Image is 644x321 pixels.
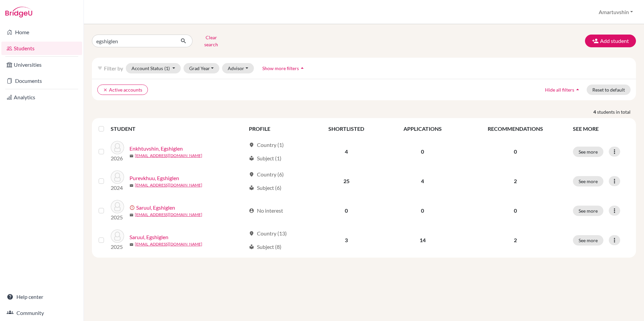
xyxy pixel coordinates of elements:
[299,65,306,71] i: arrow_drop_up
[111,184,124,192] p: 2024
[111,213,124,221] p: 2025
[103,88,108,92] i: clear
[309,137,383,166] td: 4
[573,235,603,246] button: See more
[309,225,383,255] td: 3
[249,184,281,192] div: Subject (6)
[136,204,175,212] a: Saruul, Egshiglen
[1,25,82,39] a: Home
[596,6,636,18] button: Amartuvshin
[309,196,383,225] td: 0
[129,183,133,188] span: mail
[249,231,254,236] span: location_on
[383,196,462,225] td: 0
[573,176,603,186] button: See more
[1,42,82,55] a: Students
[111,154,124,162] p: 2026
[593,108,597,115] strong: 4
[249,229,287,237] div: Country (13)
[193,32,230,50] button: Clear search
[249,208,254,213] span: account_circle
[5,7,32,17] img: Bridge-U
[597,108,636,115] span: students in total
[262,65,299,71] span: Show more filters
[111,229,124,243] img: Saruul, Egshiglen
[1,58,82,71] a: Universities
[129,154,133,158] span: mail
[249,244,254,250] span: local_library
[97,65,103,71] i: filter_list
[222,63,254,73] button: Advisor
[97,85,148,95] button: clearActive accounts
[309,121,383,137] th: SHORTLISTED
[569,121,633,137] th: SEE MORE
[466,177,565,185] p: 2
[111,141,124,154] img: Enkhtuvshin, Egshiglen
[111,200,124,213] img: Saruul, Egshiglen
[573,206,603,216] button: See more
[249,142,254,148] span: location_on
[462,121,569,137] th: RECOMMENDATIONS
[466,148,565,156] p: 0
[129,233,168,241] a: Saruul, Egshiglen
[164,65,170,71] span: (1)
[126,63,181,73] button: Account Status(1)
[466,236,565,244] p: 2
[249,185,254,191] span: local_library
[539,85,587,95] button: Hide all filtersarrow_drop_up
[92,35,175,47] input: Find student by name...
[249,170,284,178] div: Country (6)
[1,91,82,104] a: Analytics
[111,121,245,137] th: STUDENT
[1,74,82,88] a: Documents
[257,63,311,73] button: Show more filtersarrow_drop_up
[111,243,124,251] p: 2025
[111,170,124,184] img: Purevkhuu, Egshiglen
[135,241,202,247] a: [EMAIL_ADDRESS][DOMAIN_NAME]
[573,147,603,157] button: See more
[135,212,202,218] a: [EMAIL_ADDRESS][DOMAIN_NAME]
[1,306,82,320] a: Community
[587,85,631,95] button: Reset to default
[104,65,123,71] span: Filter by
[135,182,202,188] a: [EMAIL_ADDRESS][DOMAIN_NAME]
[249,141,284,149] div: Country (1)
[383,121,462,137] th: APPLICATIONS
[585,35,636,47] button: Add student
[249,156,254,161] span: local_library
[129,205,136,210] span: error_outline
[245,121,309,137] th: PROFILE
[383,166,462,196] td: 4
[1,290,82,304] a: Help center
[135,153,202,159] a: [EMAIL_ADDRESS][DOMAIN_NAME]
[574,86,581,93] i: arrow_drop_up
[545,87,574,93] span: Hide all filters
[249,207,283,215] div: No interest
[466,207,565,215] p: 0
[129,145,183,153] a: Enkhtuvshin, Egshiglen
[129,213,133,217] span: mail
[309,166,383,196] td: 25
[129,243,133,247] span: mail
[129,174,179,182] a: Purevkhuu, Egshiglen
[249,172,254,177] span: location_on
[249,243,281,251] div: Subject (8)
[383,137,462,166] td: 0
[383,225,462,255] td: 14
[249,154,281,162] div: Subject (1)
[183,63,220,73] button: Grad Year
